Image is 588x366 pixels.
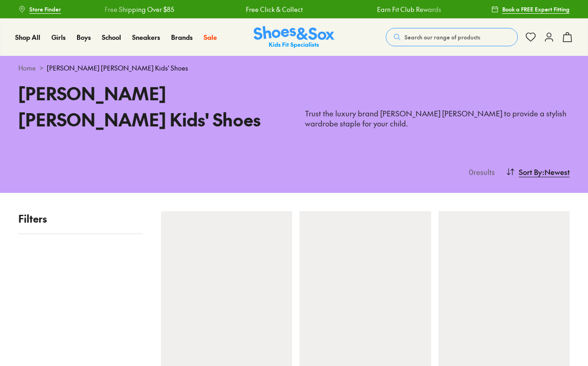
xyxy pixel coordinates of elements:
[377,5,441,14] a: Earn Fit Club Rewards
[254,26,334,49] img: SNS_Logo_Responsive.svg
[18,63,570,73] div: >
[204,33,217,42] span: Sale
[132,33,160,42] a: Sneakers
[405,33,480,41] span: Search our range of products
[18,211,143,226] p: Filters
[519,166,542,177] span: Sort By
[104,5,174,14] a: Free Shipping Over $85
[18,1,61,17] a: Store Finder
[132,33,160,42] span: Sneakers
[102,33,121,42] span: School
[542,166,570,177] span: : Newest
[171,33,193,42] a: Brands
[15,33,40,42] span: Shop All
[51,33,66,42] span: Girls
[102,33,121,42] a: School
[305,109,570,129] p: Trust the luxury brand [PERSON_NAME] [PERSON_NAME] to provide a stylish wardrobe staple for your ...
[254,26,334,49] a: Shoes & Sox
[386,28,518,46] button: Search our range of products
[15,33,40,42] a: Shop All
[77,33,91,42] a: Boys
[465,166,495,177] p: 0 results
[18,63,36,73] a: Home
[51,33,66,42] a: Girls
[29,5,61,13] span: Store Finder
[18,80,283,132] h1: [PERSON_NAME] [PERSON_NAME] Kids' Shoes
[502,5,570,13] span: Book a FREE Expert Fitting
[47,63,188,73] span: [PERSON_NAME] [PERSON_NAME] Kids' Shoes
[77,33,91,42] span: Boys
[245,5,302,14] a: Free Click & Collect
[204,33,217,42] a: Sale
[506,162,570,182] button: Sort By:Newest
[491,1,570,17] a: Book a FREE Expert Fitting
[171,33,193,42] span: Brands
